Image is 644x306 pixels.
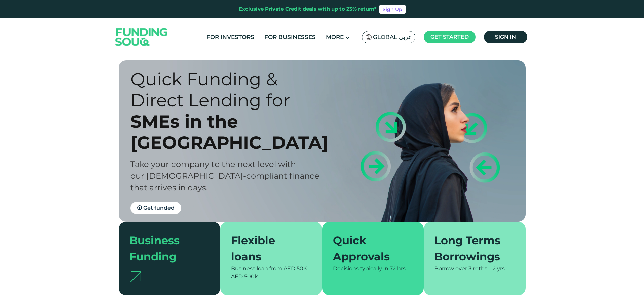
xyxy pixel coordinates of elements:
[239,5,377,13] div: Exclusive Private Credit deals with up to 23% return*
[205,32,256,43] a: For Investors
[231,265,282,272] span: Business loan from
[333,232,405,265] div: Quick Approvals
[326,34,344,40] span: More
[129,271,141,282] img: arrow
[373,33,412,41] span: Global عربي
[130,202,181,214] a: Get funded
[434,232,507,265] div: Long Terms Borrowings
[434,265,467,272] span: Borrow over
[130,111,334,153] div: SMEs in the [GEOGRAPHIC_DATA]
[468,265,505,272] span: 3 mths – 2 yrs
[231,232,303,265] div: Flexible loans
[379,5,406,14] a: Sign Up
[484,31,527,43] a: Sign in
[130,159,319,192] span: Take your company to the next level with our [DEMOGRAPHIC_DATA]-compliant finance that arrives in...
[129,232,202,265] div: Business Funding
[495,34,516,40] span: Sign in
[263,32,317,43] a: For Businesses
[333,265,388,272] span: Decisions typically in
[390,265,406,272] span: 72 hrs
[130,69,334,111] div: Quick Funding & Direct Lending for
[366,34,372,40] img: SA Flag
[143,205,175,211] span: Get funded
[430,34,469,40] span: Get started
[109,20,175,54] img: Logo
